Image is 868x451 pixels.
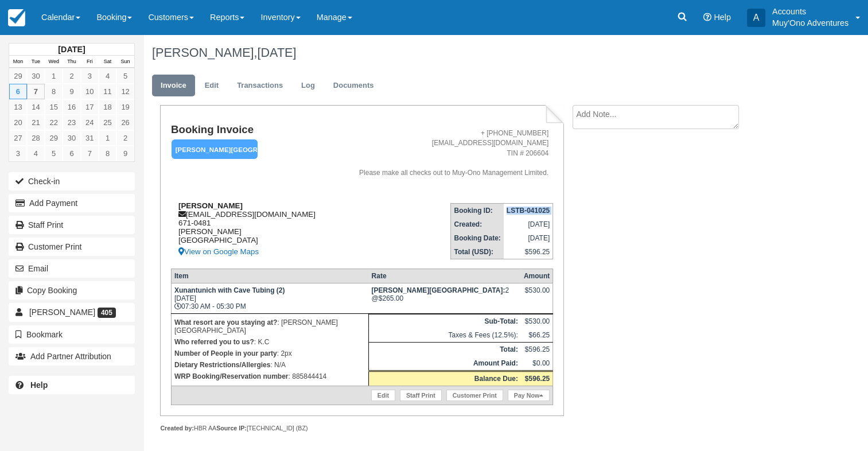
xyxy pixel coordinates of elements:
[81,146,99,161] a: 7
[369,371,521,386] th: Balance Due:
[9,194,135,212] button: Add Payment
[116,68,134,84] a: 5
[9,303,135,321] a: [PERSON_NAME] 405
[521,342,553,356] td: $596.25
[99,99,116,115] a: 18
[116,99,134,115] a: 19
[369,314,521,328] th: Sub-Total:
[45,56,63,68] th: Wed
[63,84,80,99] a: 9
[63,56,80,68] th: Thu
[63,146,80,161] a: 6
[174,318,277,326] strong: What resort are you staying at?
[174,359,365,371] p: : N/A
[369,283,521,313] td: 2 @
[9,68,27,84] a: 29
[9,84,27,99] a: 6
[196,75,227,97] a: Edit
[9,99,27,115] a: 13
[116,130,134,146] a: 2
[116,56,134,68] th: Sun
[29,308,95,317] span: [PERSON_NAME]
[116,84,134,99] a: 12
[174,349,277,357] strong: Number of People in your party
[171,124,332,136] h1: Booking Invoice
[371,390,395,401] a: Edit
[524,286,550,304] div: $530.00
[521,328,553,343] td: $66.25
[337,129,549,178] address: + [PHONE_NUMBER] [EMAIL_ADDRESS][DOMAIN_NAME] TIN # 206604 Please make all checks out to Muy-Ono ...
[178,244,332,259] a: View on Google Maps
[9,216,135,234] a: Staff Print
[27,146,45,161] a: 4
[81,99,99,115] a: 17
[525,375,550,383] strong: $596.25
[99,56,116,68] th: Sat
[325,75,383,97] a: Documents
[9,130,27,146] a: 27
[400,390,442,401] a: Staff Print
[257,45,296,60] span: [DATE]
[27,56,45,68] th: Tue
[521,269,553,283] th: Amount
[174,372,288,380] strong: WRP Booking/Reservation number
[152,46,786,60] h1: [PERSON_NAME],
[9,325,135,344] button: Bookmark
[451,217,504,231] th: Created:
[27,130,45,146] a: 28
[172,139,258,160] em: [PERSON_NAME][GEOGRAPHIC_DATA]
[81,115,99,130] a: 24
[99,68,116,84] a: 4
[9,259,135,278] button: Email
[747,9,765,27] div: A
[99,115,116,130] a: 25
[45,146,63,161] a: 5
[8,9,25,26] img: checkfront-main-nav-mini-logo.png
[504,217,553,231] td: [DATE]
[174,317,365,336] p: : [PERSON_NAME][GEOGRAPHIC_DATA]
[174,361,270,369] strong: Dietary Restrictions/Allergies
[45,130,63,146] a: 29
[152,75,195,97] a: Invoice
[714,13,731,22] span: Help
[116,146,134,161] a: 9
[228,75,291,97] a: Transactions
[369,269,521,283] th: Rate
[63,115,80,130] a: 23
[216,425,247,431] strong: Source IP:
[9,347,135,366] button: Add Partner Attribution
[27,99,45,115] a: 14
[507,207,550,215] strong: LSTB-041025
[451,231,504,245] th: Booking Date:
[174,286,285,294] strong: Xunantunich with Cave Tubing (2)
[379,294,403,302] span: $265.00
[81,68,99,84] a: 3
[171,269,368,283] th: Item
[27,84,45,99] a: 7
[81,56,99,68] th: Fri
[99,146,116,161] a: 8
[174,348,365,359] p: : 2px
[772,17,848,29] p: Muy'Ono Adventures
[63,130,80,146] a: 30
[521,314,553,328] td: $530.00
[508,390,550,401] a: Pay Now
[174,371,365,382] p: : 885844414
[293,75,324,97] a: Log
[63,99,80,115] a: 16
[178,201,243,210] strong: [PERSON_NAME]
[504,245,553,259] td: $596.25
[9,238,135,256] a: Customer Print
[504,231,553,245] td: [DATE]
[58,45,85,54] strong: [DATE]
[99,84,116,99] a: 11
[160,424,563,433] div: HBR AA [TECHNICAL_ID] (BZ)
[81,84,99,99] a: 10
[372,286,505,294] strong: Hopkins Bay Resort
[451,245,504,259] th: Total (USD):
[174,338,254,346] strong: Who referred you to us?
[369,342,521,356] th: Total:
[45,99,63,115] a: 15
[30,380,48,390] b: Help
[174,336,365,348] p: : K.C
